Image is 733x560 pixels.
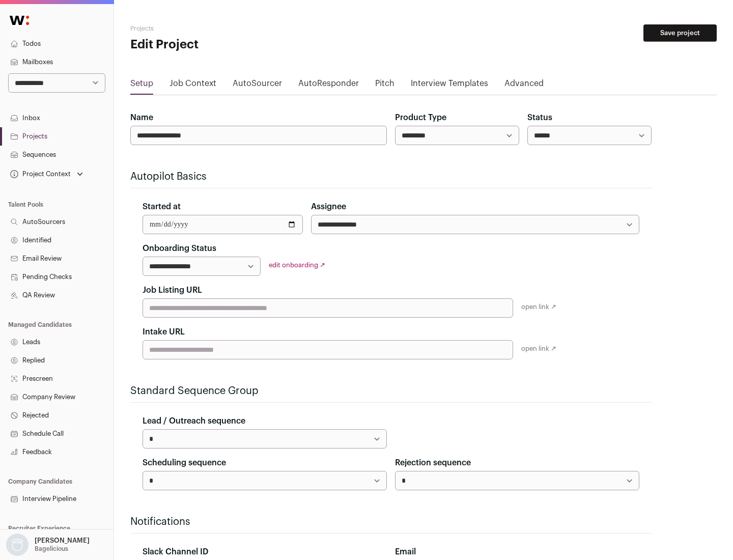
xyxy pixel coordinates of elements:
[8,170,71,178] div: Project Context
[130,24,326,33] h2: Projects
[130,170,652,184] h2: Autopilot Basics
[143,242,216,255] label: Onboarding Status
[130,77,153,94] a: Setup
[170,77,216,94] a: Job Context
[130,111,153,124] label: Name
[8,167,85,181] button: Open dropdown
[143,415,245,427] label: Lead / Outreach sequence
[143,326,185,338] label: Intake URL
[395,457,471,469] label: Rejection sequence
[35,545,68,553] p: Bagelicious
[130,515,652,529] h2: Notifications
[298,77,359,94] a: AutoResponder
[527,111,552,124] label: Status
[395,546,639,558] div: Email
[504,77,544,94] a: Advanced
[4,10,35,31] img: Wellfound
[311,201,346,213] label: Assignee
[395,111,446,124] label: Product Type
[375,77,394,94] a: Pitch
[411,77,488,94] a: Interview Templates
[4,534,92,556] button: Open dropdown
[35,537,90,545] p: [PERSON_NAME]
[143,284,202,296] label: Job Listing URL
[643,24,717,42] button: Save project
[130,384,652,398] h2: Standard Sequence Group
[130,37,326,53] h1: Edit Project
[269,262,325,268] a: edit onboarding ↗
[143,457,226,469] label: Scheduling sequence
[143,201,181,213] label: Started at
[233,77,282,94] a: AutoSourcer
[6,534,29,556] img: nopic.png
[143,546,208,558] label: Slack Channel ID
